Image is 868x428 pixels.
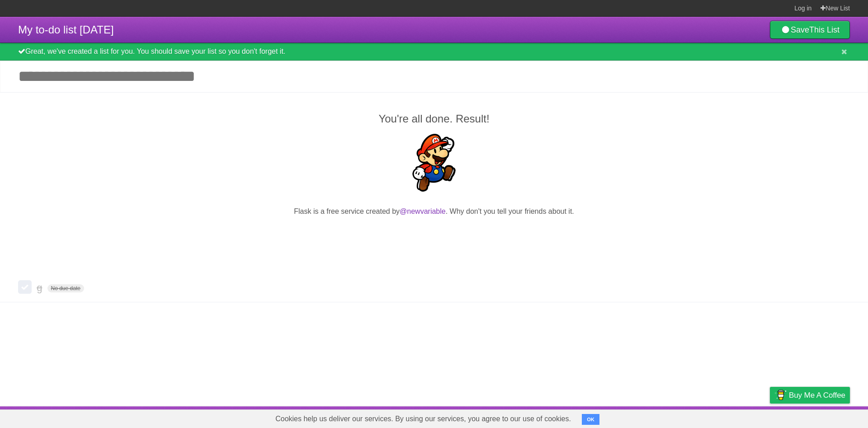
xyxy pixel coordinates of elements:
span: Buy me a coffee [789,387,845,403]
p: Flask is a free service created by . Why don't you tell your friends about it. [18,206,850,217]
span: g [37,282,44,293]
button: OK [582,414,599,425]
a: SaveThis List [770,21,850,39]
img: Super Mario [405,134,463,192]
span: No due date [47,284,84,292]
iframe: X Post Button [418,228,450,241]
a: Suggest a feature [793,409,850,426]
span: Cookies help us deliver our services. By using our services, you agree to our use of cookies. [266,410,580,428]
a: Buy me a coffee [770,387,850,404]
label: Done [18,280,32,294]
a: Developers [679,409,716,426]
img: Buy me a coffee [774,387,787,403]
a: @newvariable [400,207,446,215]
b: This List [809,25,840,34]
a: About [650,409,669,426]
span: My to-do list [DATE] [18,24,114,36]
a: Terms [727,409,747,426]
a: Privacy [758,409,782,426]
h2: You're all done. Result! [18,111,850,127]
